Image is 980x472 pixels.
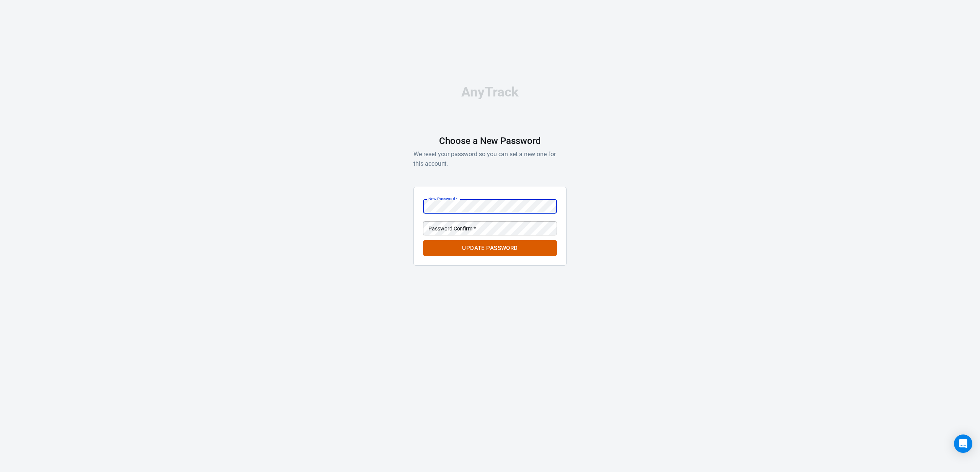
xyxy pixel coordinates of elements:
button: Update Password [423,240,557,256]
label: New Password [428,196,458,202]
div: AnyTrack [413,85,567,99]
h1: Choose a New Password [439,136,541,146]
div: Open Intercom Messenger [954,434,972,453]
p: We reset your password so you can set a new one for this account. [413,149,567,168]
